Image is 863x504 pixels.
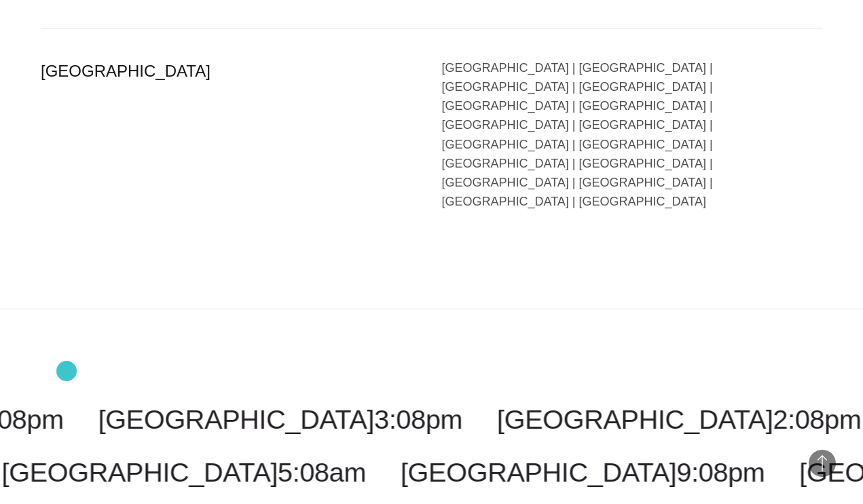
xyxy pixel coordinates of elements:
div: [GEOGRAPHIC_DATA] | [GEOGRAPHIC_DATA] | [GEOGRAPHIC_DATA] | [GEOGRAPHIC_DATA] | [GEOGRAPHIC_DATA]... [442,58,823,212]
span: 9:08pm [676,457,765,487]
span: 5:08am [278,457,366,487]
span: 3:08pm [374,404,462,434]
button: Back to Top [809,450,836,477]
a: [GEOGRAPHIC_DATA]5:08am [1,457,366,487]
a: [GEOGRAPHIC_DATA]9:08pm [401,457,765,487]
a: [GEOGRAPHIC_DATA]2:08pm [497,404,862,434]
div: [GEOGRAPHIC_DATA] [41,58,422,212]
span: 2:08pm [773,404,861,434]
a: [GEOGRAPHIC_DATA]3:08pm [98,404,463,434]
